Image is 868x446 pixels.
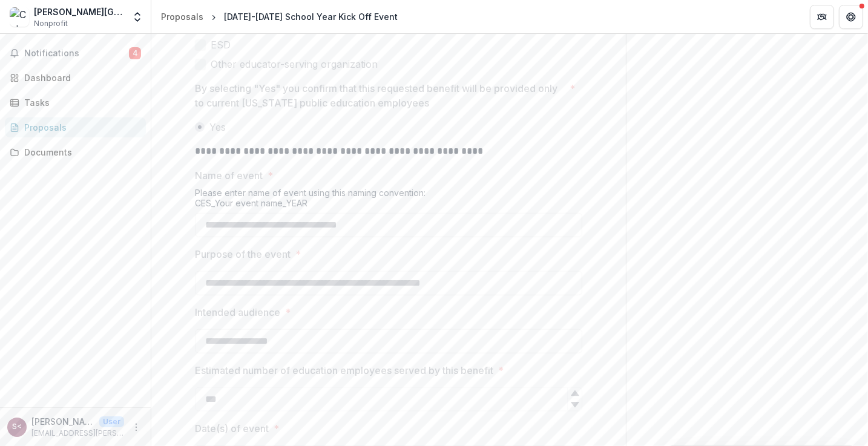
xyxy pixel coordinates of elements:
[195,421,269,436] p: Date(s) of event
[195,247,291,261] p: Purpose of the event
[24,71,136,84] div: Dashboard
[156,8,208,25] a: Proposals
[129,5,146,29] button: Open entity switcher
[224,10,398,23] div: [DATE]-[DATE] School Year Kick Off Event
[5,93,146,113] a: Tasks
[211,57,378,71] span: Other educator-serving organization
[195,168,263,183] p: Name of event
[5,142,146,162] a: Documents
[156,8,403,25] nav: breadcrumb
[129,420,143,435] button: More
[211,38,231,52] span: ESD
[195,363,493,378] p: Estimated number of education employees served by this benefit
[24,121,136,134] div: Proposals
[34,18,68,29] span: Nonprofit
[209,120,226,134] span: Yes
[31,428,124,439] p: [EMAIL_ADDRESS][PERSON_NAME][DOMAIN_NAME]
[99,416,124,427] p: User
[34,5,124,18] div: [PERSON_NAME][GEOGRAPHIC_DATA] #4
[31,415,94,428] p: [PERSON_NAME] <[EMAIL_ADDRESS][PERSON_NAME][DOMAIN_NAME]>
[24,96,136,109] div: Tasks
[5,117,146,137] a: Proposals
[195,188,582,213] div: Please enter name of event using this naming convention: CES_Your event name_YEAR
[810,5,834,29] button: Partners
[161,10,203,23] div: Proposals
[195,81,565,110] p: By selecting "Yes" you confirm that this requested benefit will be provided only to current [US_S...
[839,5,863,29] button: Get Help
[5,44,146,63] button: Notifications4
[10,7,29,27] img: Culver School District #4
[5,68,146,88] a: Dashboard
[12,423,22,431] div: Stefanie Garber <sgarber@culver.k12.or.us>
[195,305,280,320] p: Intended audience
[24,146,136,159] div: Documents
[24,48,129,59] span: Notifications
[129,47,141,59] span: 4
